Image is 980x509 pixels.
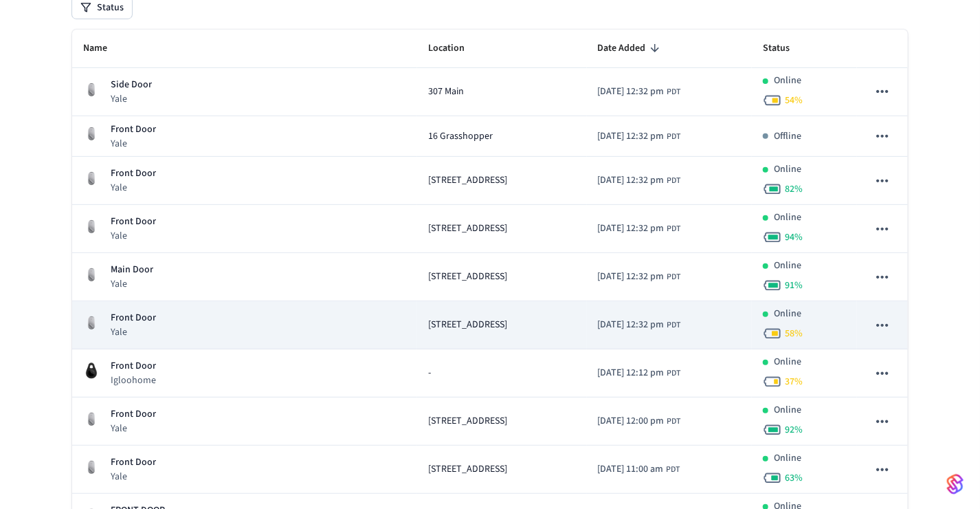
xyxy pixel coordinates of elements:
img: August Wifi Smart Lock 3rd Gen, Silver, Front [83,314,100,331]
span: 37 % [785,375,803,389]
p: Online [774,403,801,418]
p: Front Door [111,407,156,422]
p: Side Door [111,78,152,92]
span: [DATE] 12:00 pm [598,414,665,429]
span: PDT [667,367,681,380]
span: 16 Grasshopper [428,129,493,144]
span: 63 % [785,471,803,485]
span: PDT [667,319,681,332]
p: Yale [111,92,152,106]
p: Online [774,355,801,369]
p: Yale [111,325,156,339]
span: [DATE] 12:32 pm [598,173,665,188]
span: 92 % [785,423,803,437]
div: America/Los_Angeles [598,270,681,284]
span: 91 % [785,279,803,292]
img: August Wifi Smart Lock 3rd Gen, Silver, Front [83,218,100,235]
span: PDT [667,131,681,143]
span: PDT [667,86,681,98]
p: Yale [111,422,156,435]
span: [DATE] 12:12 pm [598,366,665,380]
div: America/Los_Angeles [598,366,681,380]
span: [DATE] 12:32 pm [598,129,665,144]
p: Online [774,210,801,225]
span: - [428,366,431,380]
div: America/Los_Angeles [598,318,681,332]
img: August Wifi Smart Lock 3rd Gen, Silver, Front [83,81,100,98]
span: 58 % [785,327,803,340]
p: Online [774,259,801,273]
p: Front Door [111,215,156,229]
p: Yale [111,470,156,484]
div: America/Los_Angeles [598,462,680,477]
p: Online [774,451,801,466]
p: Online [774,74,801,88]
span: [STREET_ADDRESS] [428,462,507,477]
p: Yale [111,181,156,195]
span: Location [428,38,482,59]
span: PDT [667,464,680,476]
span: PDT [667,175,681,187]
p: Online [774,307,801,321]
div: America/Los_Angeles [598,221,681,236]
p: Yale [111,277,153,291]
p: Yale [111,229,156,243]
div: America/Los_Angeles [598,414,681,429]
span: [DATE] 11:00 am [598,462,664,477]
p: Front Door [111,166,156,181]
img: igloohome_igke [83,362,100,379]
span: Status [763,38,808,59]
span: 307 Main [428,85,464,99]
img: August Wifi Smart Lock 3rd Gen, Silver, Front [83,459,100,475]
span: 54 % [785,94,803,107]
span: Date Added [598,38,664,59]
span: [STREET_ADDRESS] [428,173,507,188]
span: PDT [667,223,681,235]
div: America/Los_Angeles [598,85,681,99]
span: [STREET_ADDRESS] [428,318,507,332]
p: Igloohome [111,373,156,387]
p: Yale [111,137,156,151]
span: 94 % [785,230,803,244]
span: [STREET_ADDRESS] [428,221,507,236]
div: America/Los_Angeles [598,129,681,144]
p: Main Door [111,263,153,277]
span: PDT [667,271,681,283]
span: [STREET_ADDRESS] [428,414,507,429]
span: [DATE] 12:32 pm [598,221,665,236]
p: Offline [774,129,801,144]
p: Front Door [111,311,156,325]
span: [DATE] 12:32 pm [598,270,665,284]
img: August Wifi Smart Lock 3rd Gen, Silver, Front [83,266,100,283]
span: PDT [667,415,681,428]
span: [STREET_ADDRESS] [428,270,507,284]
p: Front Door [111,122,156,137]
span: Name [83,38,125,59]
img: August Wifi Smart Lock 3rd Gen, Silver, Front [83,170,100,186]
p: Front Door [111,455,156,470]
p: Online [774,162,801,177]
div: America/Los_Angeles [598,173,681,188]
span: [DATE] 12:32 pm [598,85,665,99]
img: SeamLogoGradient.69752ec5.svg [947,473,964,495]
span: 82 % [785,182,803,196]
p: Front Door [111,359,156,373]
img: August Wifi Smart Lock 3rd Gen, Silver, Front [83,411,100,427]
span: [DATE] 12:32 pm [598,318,665,332]
img: August Wifi Smart Lock 3rd Gen, Silver, Front [83,125,100,142]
